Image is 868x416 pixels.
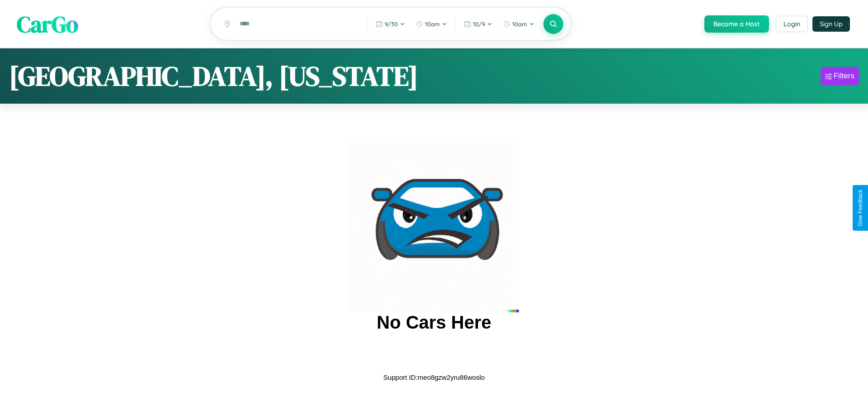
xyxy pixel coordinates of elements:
button: Sign Up [812,16,850,32]
button: Become a Host [704,15,769,33]
span: 10 / 9 [473,20,485,28]
h2: No Cars Here [377,312,491,333]
img: car [349,142,519,312]
button: Filters [821,67,859,85]
span: 9 / 30 [385,20,398,28]
h1: [GEOGRAPHIC_DATA], [US_STATE] [9,57,418,95]
div: Filters [834,72,854,81]
button: Login [776,16,808,32]
span: CarGo [17,8,78,39]
button: 10am [411,17,452,31]
span: 10am [512,20,527,28]
span: 10am [425,20,440,28]
p: Support ID: meo8gzw2yru86woslo [383,371,485,383]
button: 10/9 [459,17,497,31]
div: Give Feedback [857,190,863,226]
button: 10am [499,17,539,31]
button: 9/30 [371,17,410,31]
